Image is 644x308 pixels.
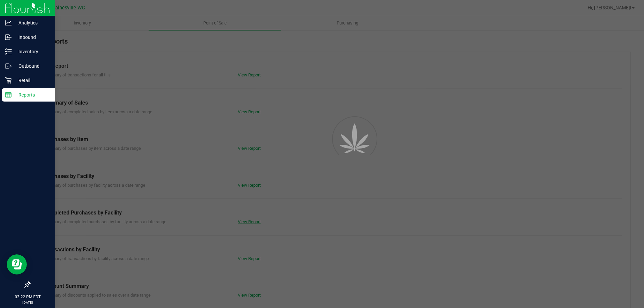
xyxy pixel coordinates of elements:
[5,77,12,84] inline-svg: Retail
[5,91,12,98] inline-svg: Reports
[12,48,52,56] p: Inventory
[12,19,52,27] p: Analytics
[12,91,52,99] p: Reports
[7,254,27,274] iframe: Resource center
[5,19,12,26] inline-svg: Analytics
[5,48,12,55] inline-svg: Inventory
[12,62,52,70] p: Outbound
[3,300,52,305] p: [DATE]
[12,33,52,41] p: Inbound
[3,294,52,300] p: 03:22 PM EDT
[12,76,52,84] p: Retail
[5,63,12,69] inline-svg: Outbound
[5,34,12,41] inline-svg: Inbound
